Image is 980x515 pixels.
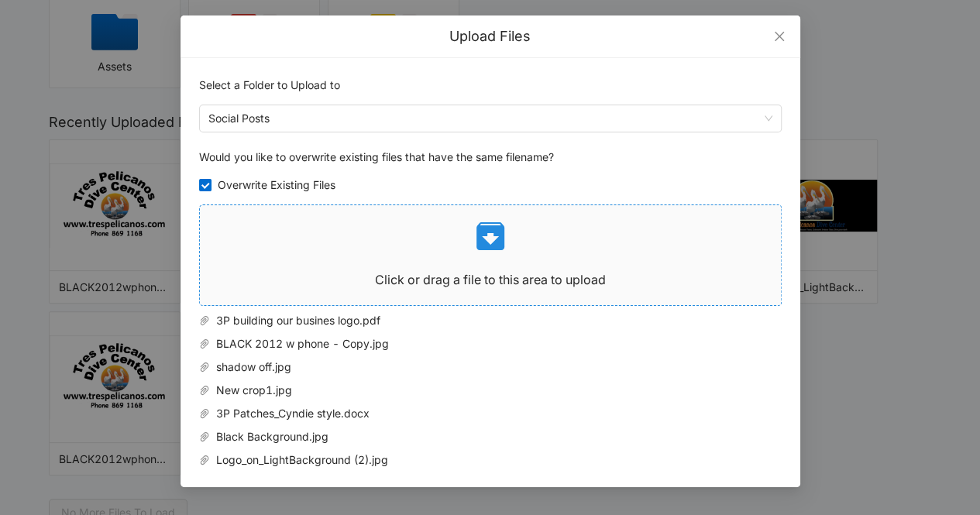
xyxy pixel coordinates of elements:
[200,205,781,305] span: Click or drag a file to this area to upload
[199,149,782,166] p: Would you like to overwrite existing files that have the same filename?
[199,385,210,396] span: paper-clip
[210,382,762,399] span: New crop1.jpg
[199,315,210,326] span: paper-clip
[210,312,762,329] span: 3P building our busines logo.pdf
[211,177,342,194] span: Overwrite Existing Files
[199,431,210,442] span: paper-clip
[199,338,210,349] span: paper-clip
[210,359,762,376] span: shadow off.jpg
[199,362,210,373] span: paper-clip
[200,270,781,290] p: Click or drag a file to this area to upload
[199,28,782,45] div: Upload Files
[199,77,782,94] p: Select a Folder to Upload to
[208,105,772,132] span: Social Posts
[210,428,762,445] span: Black Background.jpg
[199,408,210,419] span: paper-clip
[210,335,762,352] span: BLACK 2012 w phone - Copy.jpg
[773,30,786,43] span: close
[199,455,210,465] span: paper-clip
[758,15,800,57] button: Close
[210,405,762,422] span: 3P Patches_Cyndie style.docx
[210,451,762,469] span: Logo_on_LightBackground (2).jpg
